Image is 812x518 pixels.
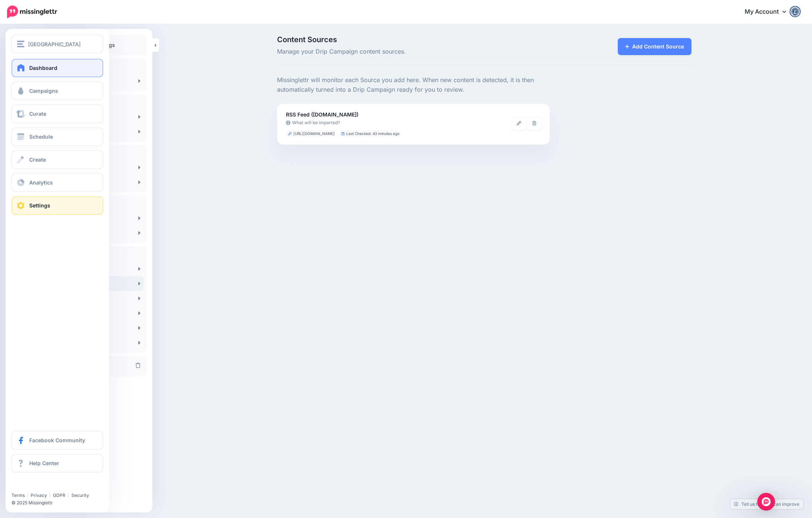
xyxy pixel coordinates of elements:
[71,492,89,498] a: Security
[53,492,65,498] a: GDPR
[11,482,69,489] iframe: Twitter Follow Button
[7,6,57,18] img: Missinglettr
[11,492,25,498] a: Terms
[29,437,85,443] span: Facebook Community
[11,196,103,215] a: Settings
[11,454,103,473] a: Help Center
[11,128,103,146] a: Schedule
[737,3,801,21] a: My Account
[29,65,57,71] span: Dashboard
[29,202,50,209] span: Settings
[29,460,59,466] span: Help Center
[11,150,103,169] a: Create
[11,82,103,100] a: Campaigns
[29,133,53,140] span: Schedule
[29,156,46,163] span: Create
[757,493,775,511] div: Open Intercom Messenger
[17,41,24,47] img: menu.png
[11,173,103,192] a: Analytics
[68,492,69,498] span: |
[730,499,803,509] a: Tell us how we can improve
[11,105,103,123] a: Curate
[49,492,51,498] span: |
[29,88,58,94] span: Campaigns
[11,59,103,77] a: Dashboard
[11,431,103,450] a: Facebook Community
[11,499,109,507] li: © 2025 Missinglettr
[29,111,46,117] span: Curate
[29,179,53,186] span: Analytics
[31,492,47,498] a: Privacy
[27,492,28,498] span: |
[11,35,103,53] button: [GEOGRAPHIC_DATA]
[28,40,81,48] span: [GEOGRAPHIC_DATA]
